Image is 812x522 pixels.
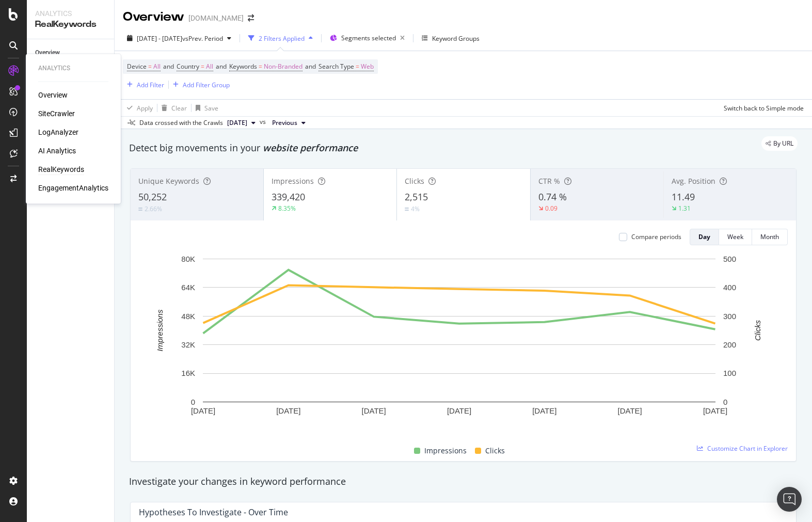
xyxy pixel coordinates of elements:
[181,340,195,349] text: 32K
[305,62,316,71] span: and
[545,204,558,213] div: 0.09
[719,229,752,245] button: Week
[35,19,106,30] div: RealKeywords
[145,204,162,213] div: 2.66%
[698,232,710,241] div: Day
[703,406,727,415] text: [DATE]
[259,62,262,71] span: =
[618,406,642,415] text: [DATE]
[361,59,374,74] span: Web
[532,406,556,415] text: [DATE]
[181,312,195,321] text: 48K
[724,104,804,113] div: Switch back to Simple mode
[362,406,386,415] text: [DATE]
[264,59,302,74] span: Non-Branded
[538,176,560,186] span: CTR %
[319,62,354,71] span: Search Type
[723,340,736,349] text: 200
[723,398,727,406] text: 0
[227,118,247,128] span: 2025 Oct. 11th
[138,191,167,203] span: 50,252
[631,232,681,241] div: Compare periods
[356,62,359,71] span: =
[672,191,695,203] span: 11.49
[153,59,161,74] span: All
[177,62,199,71] span: Country
[272,118,297,128] span: Previous
[678,204,691,213] div: 1.31
[35,48,107,58] a: Overview
[752,229,788,245] button: Month
[38,128,78,138] a: LogAnalyzer
[38,165,84,175] div: RealKeywords
[139,507,288,517] div: Hypotheses to Investigate - Over Time
[137,81,164,89] div: Add Filter
[38,90,68,101] div: Overview
[181,369,195,377] text: 16K
[723,312,736,321] text: 300
[204,104,218,113] div: Save
[169,78,230,91] button: Add Filter Group
[163,62,174,71] span: and
[248,14,254,22] div: arrow-right-arrow-left
[38,109,75,119] a: SiteCrawler
[405,176,424,186] span: Clicks
[341,34,396,42] span: Segments selected
[155,309,164,351] text: Impressions
[182,34,223,43] span: vs Prev. Period
[35,48,60,58] div: Overview
[139,118,223,128] div: Data crossed with the Crawls
[137,34,182,43] span: [DATE] - [DATE]
[129,475,798,488] div: Investigate your changes in keyword performance
[727,232,743,241] div: Week
[485,445,505,457] span: Clicks
[690,229,719,245] button: Day
[229,62,257,71] span: Keywords
[38,146,76,156] a: AI Analytics
[672,176,715,186] span: Avg. Position
[723,255,736,263] text: 500
[191,398,195,406] text: 0
[192,100,218,116] button: Save
[538,191,567,203] span: 0.74 %
[424,445,467,457] span: Impressions
[157,100,187,116] button: Clear
[777,487,802,512] div: Open Intercom Messenger
[244,30,317,46] button: 2 Filters Applied
[761,136,798,151] div: legacy label
[773,140,793,147] span: By URL
[171,104,187,113] div: Clear
[326,30,409,46] button: Segments selected
[138,208,142,211] img: Equal
[707,444,788,453] span: Customize Chart in Explorer
[723,283,736,292] text: 400
[272,191,305,203] span: 339,420
[139,254,779,433] svg: A chart.
[753,320,762,340] text: Clicks
[38,183,108,194] a: EngagementAnalytics
[223,117,260,129] button: [DATE]
[191,406,215,415] text: [DATE]
[123,100,153,116] button: Apply
[206,59,213,74] span: All
[138,176,199,186] span: Unique Keywords
[720,100,804,116] button: Switch back to Simple mode
[276,406,300,415] text: [DATE]
[216,62,227,71] span: and
[137,104,153,113] div: Apply
[418,30,484,46] button: Keyword Groups
[181,255,195,263] text: 80K
[148,62,152,71] span: =
[188,13,244,23] div: [DOMAIN_NAME]
[405,208,409,211] img: Equal
[259,34,305,43] div: 2 Filters Applied
[38,64,108,73] div: Analytics
[411,204,420,213] div: 4%
[260,117,268,126] span: vs
[127,62,147,71] span: Device
[272,176,314,186] span: Impressions
[278,204,296,213] div: 8.35%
